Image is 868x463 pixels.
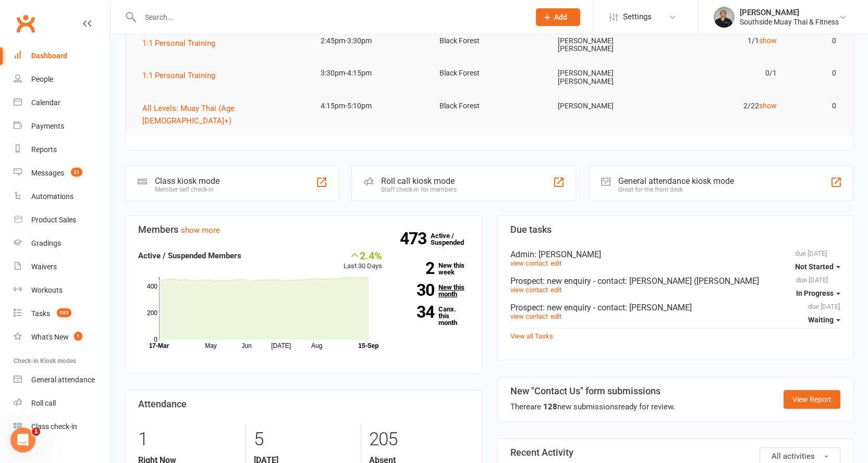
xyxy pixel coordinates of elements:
button: Not Started [795,257,840,276]
div: Tasks [31,309,50,318]
td: 0 [786,94,846,118]
div: Gradings [31,239,61,247]
a: Waivers [14,255,110,279]
td: 4:15pm-5:10pm [311,94,430,118]
td: 3:30pm-4:15pm [311,61,430,85]
td: 0/1 [667,61,786,85]
span: In Progress [796,289,834,297]
a: Product Sales [14,208,110,232]
input: Search... [137,10,522,24]
button: In Progress [796,284,840,303]
span: 1:1 Personal Training [142,71,215,80]
a: view contact [510,286,548,294]
div: General attendance [31,376,95,384]
strong: 34 [398,304,434,320]
div: Southside Muay Thai & Fitness [740,17,839,27]
div: General attendance kiosk mode [618,176,734,186]
a: Gradings [14,232,110,255]
div: Automations [31,192,74,201]
span: Add [554,13,567,21]
img: thumb_image1524148262.png [714,7,735,28]
span: Settings [623,5,652,29]
div: Last 30 Days [344,249,382,272]
a: 30New this month [398,284,469,297]
a: Calendar [14,91,110,115]
td: 2:45pm-3:30pm [311,29,430,53]
div: There are new submissions ready for review. [510,401,675,413]
div: Prospect: new enquiry - contact [510,276,841,286]
strong: 2 [398,260,434,276]
a: View all Tasks [510,332,553,340]
h3: Members [138,224,469,235]
a: Tasks 191 [14,302,110,326]
h3: Due tasks [510,224,841,235]
a: show [759,36,777,45]
div: 2.4% [344,249,382,261]
div: Prospect: new enquiry - contact [510,303,841,312]
td: 0 [786,61,846,85]
div: Calendar [31,98,60,107]
td: [PERSON_NAME] [PERSON_NAME] [548,29,667,61]
span: 191 [57,308,71,317]
td: [PERSON_NAME] [548,94,667,118]
span: 1 [32,428,40,436]
a: Roll call [14,392,110,415]
td: Black Forest [430,29,549,53]
a: View Report [784,390,840,409]
span: Waiting [808,316,834,324]
div: Great for the front desk [618,186,734,193]
span: : [PERSON_NAME] ([PERSON_NAME] [625,276,759,286]
td: Black Forest [430,94,549,118]
button: 1:1 Personal Training [142,69,223,82]
span: 21 [71,168,82,177]
button: 1:1 Personal Training [142,37,223,49]
td: 1/1 [667,29,786,53]
div: People [31,75,53,83]
div: What's New [31,333,69,341]
a: What's New1 [14,326,110,349]
a: 473Active / Suspended [431,224,476,254]
a: People [14,68,110,91]
h3: Attendance [138,399,469,409]
button: Add [536,8,580,26]
a: view contact [510,259,548,267]
div: Staff check-in for members [381,186,457,193]
div: Member self check-in [155,186,219,193]
div: Workouts [31,286,63,294]
div: Payments [31,122,64,130]
div: Waivers [31,262,57,271]
strong: 473 [400,231,431,246]
td: [PERSON_NAME] [PERSON_NAME] [548,61,667,94]
div: [PERSON_NAME] [740,8,839,17]
td: Black Forest [430,61,549,85]
a: edit [551,312,561,320]
div: Messages [31,169,64,177]
div: 205 [369,424,468,455]
a: Messages 21 [14,161,110,185]
strong: 128 [543,402,557,411]
div: Reports [31,145,57,154]
a: show more [181,226,220,235]
a: edit [551,286,561,294]
a: Automations [14,185,110,208]
span: All Levels: Muay Thai (Age [DEMOGRAPHIC_DATA]+) [142,104,235,126]
div: 5 [254,424,353,455]
h3: Recent Activity [510,447,841,458]
td: 0 [786,29,846,53]
a: show [759,102,777,110]
a: General attendance kiosk mode [14,368,110,392]
strong: 30 [398,282,434,298]
a: Dashboard [14,44,110,68]
div: Dashboard [31,52,67,60]
span: : [PERSON_NAME] [534,249,601,259]
button: Waiting [808,310,840,329]
div: Admin [510,249,841,259]
a: Payments [14,115,110,138]
div: 1 [138,424,238,455]
a: edit [551,259,561,267]
div: Class kiosk mode [155,176,219,186]
td: 2/22 [667,94,786,118]
a: 34Canx. this month [398,306,469,326]
strong: Active / Suspended Members [138,251,241,260]
span: Not Started [795,262,834,271]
